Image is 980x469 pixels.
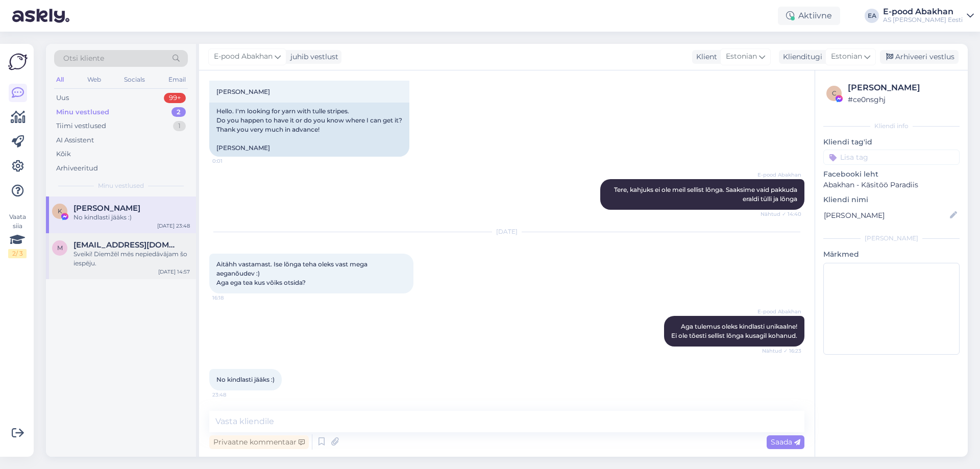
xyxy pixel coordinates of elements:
div: Uus [56,93,69,103]
div: Kõik [56,149,71,159]
span: K [58,207,62,215]
div: Sveiki! Diemžēl mēs nepiedāvājam šo iespēju. [73,250,190,268]
div: [DATE] [209,227,804,236]
span: Aitähh vastamast. Ise lõnga teha oleks vast mega aeganõudev :) Aga ega tea kus võiks otsida? [216,260,369,286]
span: E-pood Abakhan [214,51,273,62]
div: EA [865,9,879,23]
div: No kindlasti jääks :) [73,213,190,222]
div: Privaatne kommentaar [209,435,309,449]
div: Klienditugi [779,52,822,62]
div: All [54,73,66,86]
div: 1 [173,121,186,131]
span: 0:01 [212,157,251,165]
span: Estonian [726,51,757,62]
p: Märkmed [823,249,960,260]
div: 2 / 3 [8,249,27,258]
div: juhib vestlust [286,52,338,62]
p: Kliendi nimi [823,194,960,205]
div: Email [166,73,188,86]
div: [PERSON_NAME] [848,82,957,94]
div: Vaata siia [8,212,27,258]
div: Minu vestlused [56,107,109,117]
span: Estonian [831,51,862,62]
input: Lisa nimi [824,210,948,221]
div: Tiimi vestlused [56,121,106,131]
span: c [832,89,837,97]
div: Aktiivne [778,7,840,25]
div: Socials [122,73,147,86]
span: Aga tulemus oleks kindlasti unikaalne! Ei ole tõesti sellist lõnga kusagil kohanud. [671,323,797,339]
span: E-pood Abakhan [757,308,801,315]
div: # ce0nsghj [848,94,957,105]
span: Saada [771,437,800,447]
span: Minu vestlused [98,181,144,190]
span: Karin Jürisalu [73,204,140,213]
span: E-pood Abakhan [757,171,801,179]
div: AS [PERSON_NAME] Eesti [883,16,963,24]
a: E-pood AbakhanAS [PERSON_NAME] Eesti [883,8,974,24]
div: AI Assistent [56,135,94,145]
div: [DATE] 23:48 [157,222,190,230]
p: Facebooki leht [823,169,960,180]
div: Kliendi info [823,121,960,131]
div: Arhiveeritud [56,163,98,174]
p: Kliendi tag'id [823,137,960,147]
div: Klient [692,52,717,62]
span: m [57,244,63,252]
span: Nähtud ✓ 16:23 [762,347,801,355]
p: Abakhan - Käsitöö Paradiis [823,180,960,190]
span: Tere, kahjuks ei ole meil sellist lõnga. Saaksime vaid pakkuda eraldi tülli ja lõnga [614,186,799,203]
span: 16:18 [212,294,251,302]
div: Hello. I'm looking for yarn with tulle stripes. Do you happen to have it or do you know where I c... [209,103,409,157]
div: 99+ [164,93,186,103]
span: No kindlasti jääks :) [216,376,275,383]
div: [PERSON_NAME] [823,234,960,243]
div: Web [85,73,103,86]
span: moderatohebiss@gmail.com [73,240,180,250]
span: Otsi kliente [63,53,104,64]
img: Askly Logo [8,52,28,71]
input: Lisa tag [823,150,960,165]
div: E-pood Abakhan [883,8,963,16]
span: 23:48 [212,391,251,399]
div: Arhiveeri vestlus [880,50,959,64]
span: Nähtud ✓ 14:40 [761,210,801,218]
div: 2 [171,107,186,117]
div: [DATE] 14:57 [158,268,190,276]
